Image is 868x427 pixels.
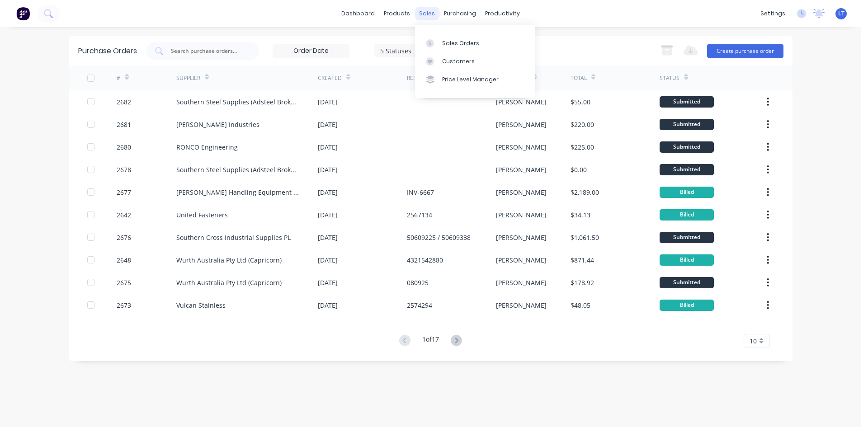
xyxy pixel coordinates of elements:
[117,300,131,310] div: 2673
[380,46,445,55] div: 5 Statuses
[176,120,259,129] div: [PERSON_NAME] Industries
[337,7,379,20] a: dashboard
[117,278,131,287] div: 2675
[660,277,714,288] div: Submitted
[571,233,599,242] div: $1,061.50
[170,47,245,56] input: Search purchase orders...
[318,97,338,107] div: [DATE]
[707,44,783,58] button: Create purchase order
[117,210,131,220] div: 2642
[318,210,338,220] div: [DATE]
[176,233,291,242] div: Southern Cross Industrial Supplies PL
[407,278,429,287] div: 080925
[117,255,131,265] div: 2648
[442,39,479,47] div: Sales Orders
[176,278,282,287] div: Wurth Australia Pty Ltd (Capricorn)
[407,74,436,82] div: Reference
[117,74,120,82] div: #
[571,300,590,310] div: $48.05
[318,278,338,287] div: [DATE]
[442,75,499,84] div: Price Level Manager
[117,165,131,174] div: 2678
[318,188,338,197] div: [DATE]
[176,255,282,265] div: Wurth Australia Pty Ltd (Capricorn)
[838,9,844,18] span: LT
[176,188,300,197] div: [PERSON_NAME] Handling Equipment Pty Ltd
[496,233,547,242] div: [PERSON_NAME]
[496,142,547,152] div: [PERSON_NAME]
[660,254,714,266] div: Billed
[571,210,590,220] div: $34.13
[176,165,300,174] div: Southern Steel Supplies (Adsteel Brokers T/as)
[117,142,131,152] div: 2680
[571,142,594,152] div: $225.00
[496,188,547,197] div: [PERSON_NAME]
[407,210,432,220] div: 2567134
[318,165,338,174] div: [DATE]
[442,57,475,66] div: Customers
[117,120,131,129] div: 2681
[176,210,228,220] div: United Fasteners
[176,300,226,310] div: Vulcan Stainless
[481,7,524,20] div: productivity
[660,119,714,130] div: Submitted
[415,34,535,52] a: Sales Orders
[571,97,590,107] div: $55.00
[318,74,342,82] div: Created
[379,7,415,20] div: products
[496,97,547,107] div: [PERSON_NAME]
[176,142,238,152] div: RONCO Engineering
[422,334,439,347] div: 1 of 17
[660,96,714,108] div: Submitted
[318,300,338,310] div: [DATE]
[117,97,131,107] div: 2682
[78,46,137,56] div: Purchase Orders
[660,187,714,198] div: Billed
[571,188,599,197] div: $2,189.00
[318,120,338,129] div: [DATE]
[117,233,131,242] div: 2676
[571,74,587,82] div: Total
[273,44,349,58] input: Order Date
[660,164,714,175] div: Submitted
[16,7,30,20] img: Factory
[571,278,594,287] div: $178.92
[496,255,547,265] div: [PERSON_NAME]
[415,70,535,89] a: Price Level Manager
[660,141,714,153] div: Submitted
[439,7,481,20] div: purchasing
[660,300,714,311] div: Billed
[571,255,594,265] div: $871.44
[660,232,714,243] div: Submitted
[750,336,757,346] span: 10
[318,142,338,152] div: [DATE]
[415,52,535,70] a: Customers
[571,120,594,129] div: $220.00
[318,233,338,242] div: [DATE]
[318,255,338,265] div: [DATE]
[176,97,300,107] div: Southern Steel Supplies (Adsteel Brokers T/as)
[407,300,432,310] div: 2574294
[496,120,547,129] div: [PERSON_NAME]
[571,165,587,174] div: $0.00
[407,233,471,242] div: 50609225 / 50609338
[496,165,547,174] div: [PERSON_NAME]
[496,278,547,287] div: [PERSON_NAME]
[407,188,434,197] div: INV-6667
[117,188,131,197] div: 2677
[176,74,200,82] div: Supplier
[496,210,547,220] div: [PERSON_NAME]
[415,7,439,20] div: sales
[660,74,679,82] div: Status
[407,255,443,265] div: 4321542880
[756,7,790,20] div: settings
[496,300,547,310] div: [PERSON_NAME]
[660,209,714,221] div: Billed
